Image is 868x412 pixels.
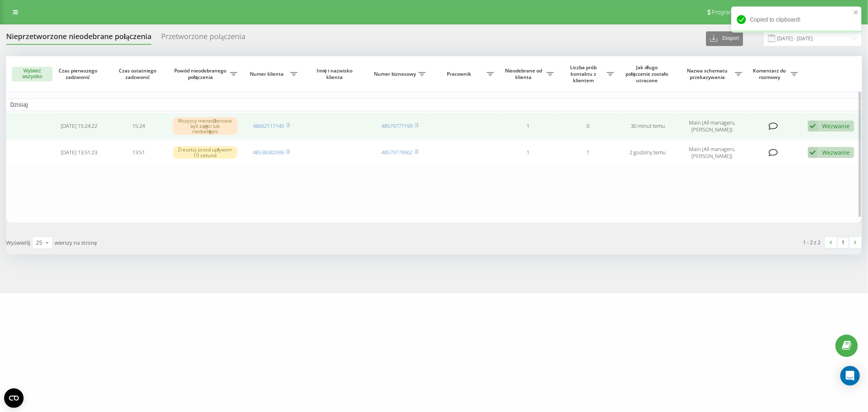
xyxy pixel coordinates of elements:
[558,141,618,164] td: 1
[116,68,162,80] span: Czas ostatniego zadzwonić
[109,141,168,164] td: 13:51
[498,141,558,164] td: 1
[56,68,102,80] span: Czas pierwszego zadzwonić
[434,71,487,77] span: Pracownik
[381,149,413,156] a: 48579779962
[750,68,791,80] span: Komentarz do rozmowy
[253,122,284,129] a: 48662117140
[36,239,42,247] div: 25
[853,9,859,17] button: close
[712,9,755,15] span: Program poleceń
[498,113,558,140] td: 1
[109,113,168,140] td: 15:24
[6,239,30,246] span: Wyświetlij
[706,31,743,46] button: Eksport
[49,113,109,140] td: [DATE] 15:24:22
[12,67,52,81] button: Wybierz wszystko
[381,122,413,129] a: 48579777199
[822,149,850,156] div: Wezwanie
[6,32,151,45] div: Nieprzetworzone nieodebrane połączenia
[822,122,850,130] div: Wezwanie
[4,388,24,408] button: Open CMP widget
[161,32,245,45] div: Przetworzone połączenia
[678,113,746,140] td: Main (All managers, [PERSON_NAME])
[49,141,109,164] td: [DATE] 13:51:23
[374,71,418,77] span: Numer biznesowy
[6,99,862,111] td: Dzisiaj
[682,68,735,80] span: Nazwa schematu przekazywania
[253,149,284,156] a: 48538382999
[678,141,746,164] td: Main (All managers, [PERSON_NAME])
[562,64,606,83] span: Liczba prób kontaktu z klientem
[840,366,860,386] div: Open Intercom Messenger
[625,64,671,83] span: Jak długo połączenie zostało utracone
[618,113,678,140] td: 30 minut temu
[173,146,237,158] div: Zresetuj przed upływem 10 sekund
[502,68,547,80] span: Nieodebrane od klienta
[837,237,849,248] a: 1
[173,117,237,135] div: Wszyscy menedżerowie byli zajęci lub niedostępni
[245,71,290,77] span: Numer klienta
[173,68,230,80] span: Powód nieodebranego połączenia
[308,68,363,80] span: Imię i nazwisko klienta
[731,7,861,33] div: Copied to clipboard!
[803,238,821,246] div: 1 - 2 z 2
[558,113,618,140] td: 0
[55,239,97,246] span: wierszy na stronę
[618,141,678,164] td: 2 godziny temu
